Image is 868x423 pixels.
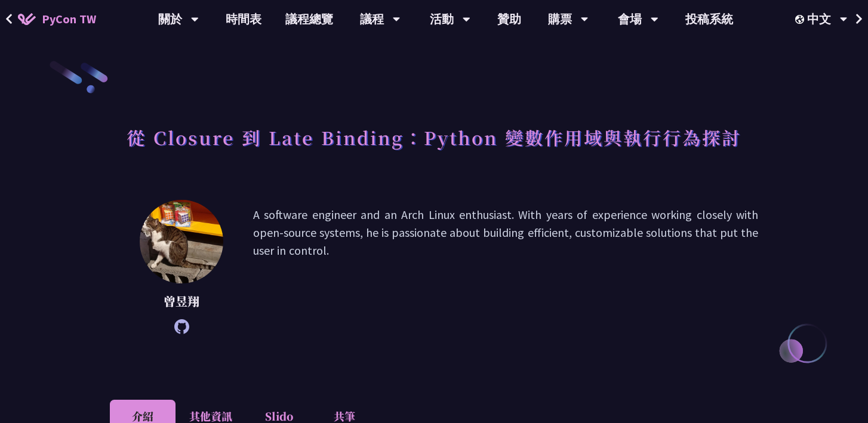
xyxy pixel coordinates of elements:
img: Locale Icon [795,15,807,24]
a: PyCon TW [6,4,108,34]
p: 曾昱翔 [140,292,223,310]
p: A software engineer and an Arch Linux enthusiast. With years of experience working closely with o... [253,206,758,328]
h1: 從 Closure 到 Late Binding：Python 變數作用域與執行行為探討 [127,119,741,155]
img: 曾昱翔 [140,200,223,283]
span: PyCon TW [42,10,96,28]
img: Home icon of PyCon TW 2025 [18,13,36,25]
